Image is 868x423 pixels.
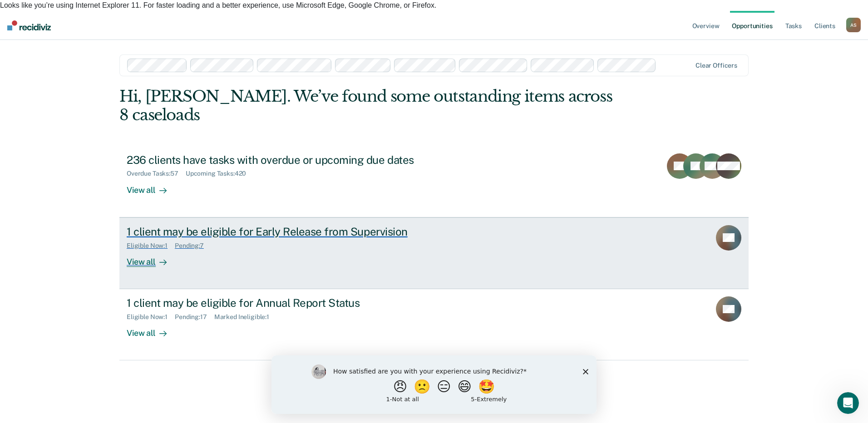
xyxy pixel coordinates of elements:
a: Overview [690,11,721,40]
div: Pending : 17 [175,313,214,321]
div: Eligible Now : 1 [127,242,175,250]
div: Marked Ineligible : 1 [214,313,276,321]
div: 236 clients have tasks with overdue or upcoming due dates [127,153,445,167]
iframe: Intercom live chat [837,392,859,414]
div: 1 client may be eligible for Annual Report Status [127,296,445,310]
a: 236 clients have tasks with overdue or upcoming due datesOverdue Tasks:57Upcoming Tasks:420View all [119,146,749,217]
iframe: Survey by Kim from Recidiviz [271,355,597,414]
button: AS [846,18,861,32]
a: Opportunities [730,11,774,40]
div: Hi, [PERSON_NAME]. We’ve found some outstanding items across 8 caseloads [119,87,623,124]
a: 1 client may be eligible for Annual Report StatusEligible Now:1Pending:17Marked Ineligible:1View all [119,289,749,360]
div: View all [127,177,178,195]
div: Clear officers [695,62,737,69]
div: Overdue Tasks : 57 [127,170,186,177]
div: Upcoming Tasks : 420 [186,170,254,177]
div: View all [127,321,178,339]
img: Recidiviz [7,20,51,30]
div: Eligible Now : 1 [127,313,175,321]
div: 1 client may be eligible for Early Release from Supervision [127,225,445,238]
a: 1 client may be eligible for Early Release from SupervisionEligible Now:1Pending:7View all [119,217,749,289]
div: Pending : 7 [175,242,211,250]
a: Tasks [784,11,804,40]
span: × [862,10,868,22]
a: Clients [813,11,837,40]
div: A S [846,18,861,32]
div: View all [127,249,178,267]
